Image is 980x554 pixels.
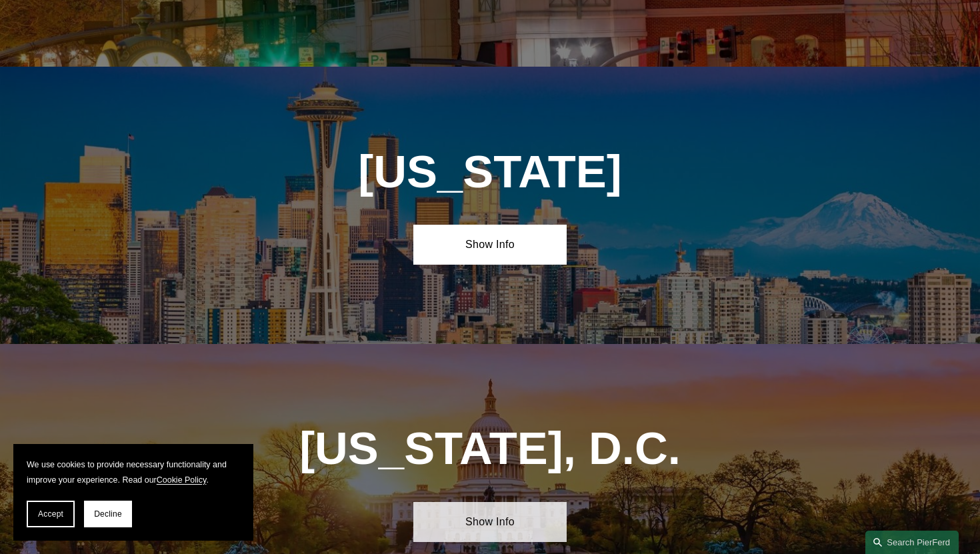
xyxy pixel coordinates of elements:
h1: [US_STATE] [337,146,644,199]
a: Show Info [413,225,567,264]
h1: [US_STATE], D.C. [260,423,721,475]
p: We use cookies to provide necessary functionality and improve your experience. Read our . [27,457,240,487]
button: Decline [84,501,132,527]
a: Show Info [413,502,567,541]
span: Accept [38,509,63,519]
section: Cookie banner [13,444,253,541]
span: Decline [94,509,122,519]
button: Accept [27,501,75,527]
a: Cookie Policy [157,475,207,485]
a: Search this site [865,531,959,554]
